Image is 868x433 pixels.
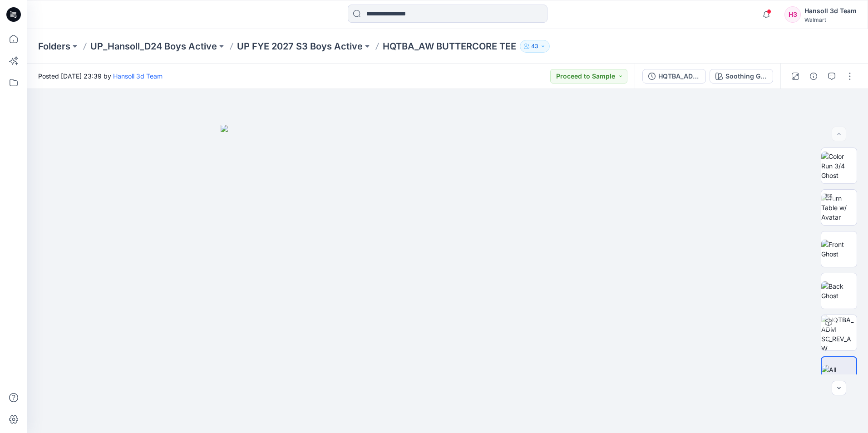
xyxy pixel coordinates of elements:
[642,69,706,84] button: HQTBA_ADM FC_REV_AW BUTTERCORE TEE
[531,41,538,51] p: 43
[822,365,856,384] img: All colorways
[804,16,857,23] div: Walmart
[237,40,363,53] a: UP FYE 2027 S3 Boys Active
[38,71,163,81] span: Posted [DATE] 23:39 by
[38,40,70,53] a: Folders
[821,315,857,350] img: HQTBA_ADM SC_REV_AW BUTTERCORE TEE Soothing Grey
[821,193,857,222] img: Turn Table w/ Avatar
[806,69,821,84] button: Details
[90,40,217,53] a: UP_Hansoll_D24 Boys Active
[821,281,857,300] img: Back Ghost
[804,5,857,16] div: Hansoll 3d Team
[784,6,801,23] div: H3
[725,71,767,81] div: Soothing Grey
[658,71,700,81] div: HQTBA_ADM FC_REV_AW BUTTERCORE TEE
[221,125,675,433] img: eyJhbGciOiJIUzI1NiIsImtpZCI6IjAiLCJzbHQiOiJzZXMiLCJ0eXAiOiJKV1QifQ.eyJkYXRhIjp7InR5cGUiOiJzdG9yYW...
[383,40,516,53] p: HQTBA_AW BUTTERCORE TEE
[113,72,163,80] a: Hansoll 3d Team
[520,40,550,53] button: 43
[710,69,773,84] button: Soothing Grey
[821,240,857,259] img: Front Ghost
[821,152,857,180] img: Color Run 3/4 Ghost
